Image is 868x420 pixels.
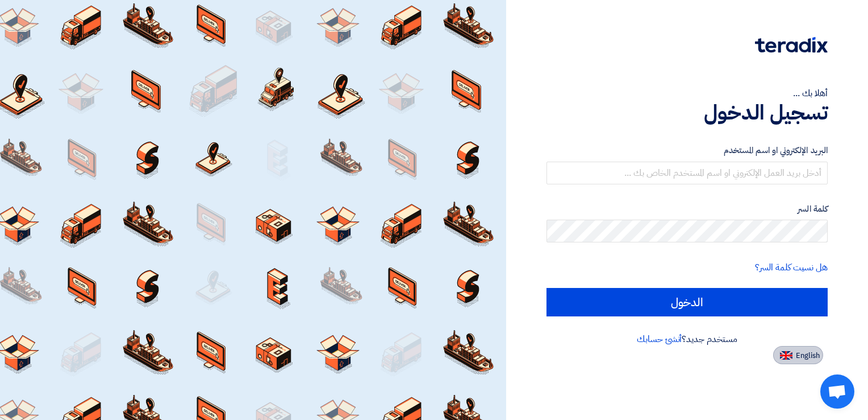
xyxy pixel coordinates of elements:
div: مستخدم جديد؟ [546,332,828,346]
label: البريد الإلكتروني او اسم المستخدم [546,144,828,157]
button: English [773,346,823,364]
span: English [796,352,820,360]
input: الدخول [546,288,828,316]
a: هل نسيت كلمة السر؟ [755,261,828,274]
h1: تسجيل الدخول [546,100,828,125]
div: أهلا بك ... [546,87,828,100]
img: Teradix logo [755,37,828,53]
a: أنشئ حسابك [637,332,682,346]
label: كلمة السر [546,203,828,216]
input: أدخل بريد العمل الإلكتروني او اسم المستخدم الخاص بك ... [546,162,828,184]
div: Open chat [820,374,854,409]
img: en-US.png [780,351,792,360]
